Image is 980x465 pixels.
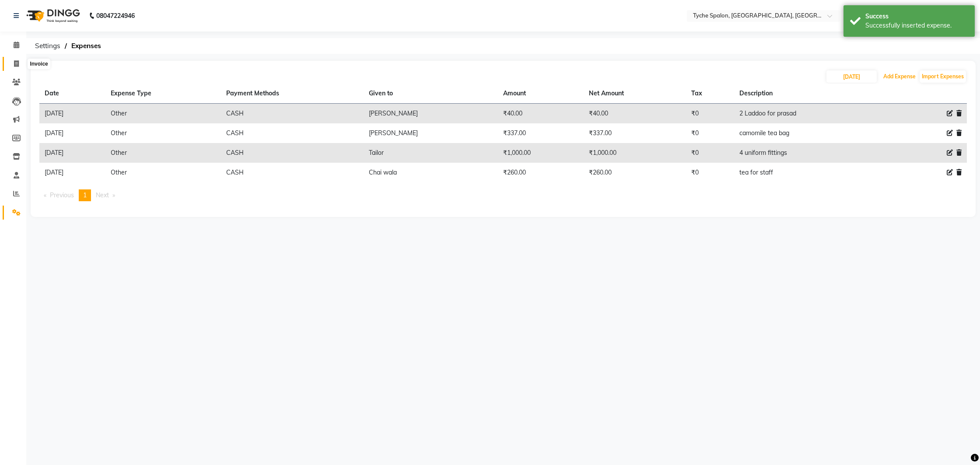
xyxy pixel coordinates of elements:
td: CASH [221,163,364,182]
td: Chai wala [364,163,497,182]
input: PLACEHOLDER.DATE [826,70,877,83]
td: Other [105,104,221,124]
td: CASH [221,123,364,143]
td: ₹40.00 [498,104,584,124]
span: Expenses [67,38,105,54]
td: 2 Laddoo for prasad [734,104,886,124]
td: ₹1,000.00 [498,143,584,163]
td: 4 uniform fittings [734,143,886,163]
td: Other [105,163,221,182]
td: [DATE] [39,143,105,163]
td: camomile tea bag [734,123,886,143]
td: [DATE] [39,123,105,143]
div: Successfully inserted expense. [865,21,968,30]
th: Given to [364,84,497,104]
td: ₹40.00 [584,104,686,124]
td: [PERSON_NAME] [364,104,497,124]
button: Import Expenses [920,70,966,83]
span: Next [96,191,109,199]
td: [DATE] [39,104,105,124]
th: Payment Methods [221,84,364,104]
th: Expense Type [105,84,221,104]
td: CASH [221,143,364,163]
th: Description [734,84,886,104]
span: Previous [50,191,74,199]
td: ₹337.00 [584,123,686,143]
b: 08047224946 [96,3,135,28]
th: Date [39,84,105,104]
td: Tailor [364,143,497,163]
td: Other [105,143,221,163]
img: logo [22,3,82,28]
td: ₹0 [686,143,734,163]
span: 1 [83,191,87,199]
td: ₹0 [686,163,734,182]
td: ₹260.00 [498,163,584,182]
td: ₹260.00 [584,163,686,182]
td: CASH [221,104,364,124]
td: ₹0 [686,123,734,143]
td: [DATE] [39,163,105,182]
td: [PERSON_NAME] [364,123,497,143]
th: Tax [686,84,734,104]
td: Other [105,123,221,143]
td: tea for staff [734,163,886,182]
td: ₹1,000.00 [584,143,686,163]
div: Success [865,12,968,21]
nav: Pagination [39,189,967,201]
div: Invoice [28,59,50,69]
span: Settings [31,38,65,54]
th: Net Amount [584,84,686,104]
td: ₹337.00 [498,123,584,143]
th: Amount [498,84,584,104]
td: ₹0 [686,104,734,124]
button: Add Expense [881,70,918,83]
